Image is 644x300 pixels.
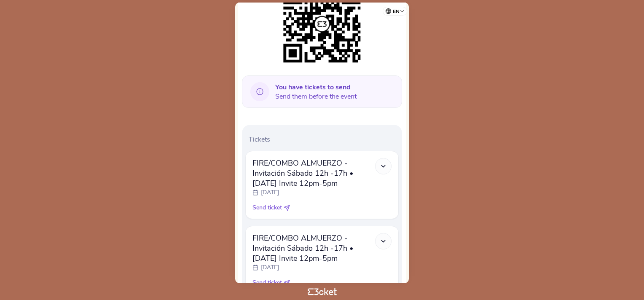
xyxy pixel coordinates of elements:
[249,135,399,144] p: Tickets
[275,83,357,101] span: Send them before the event
[252,233,375,263] span: FIRE/COMBO ALMUERZO - Invitación Sábado 12h -17h • [DATE] Invite 12pm-5pm
[252,204,282,212] span: Send ticket
[252,158,375,188] span: FIRE/COMBO ALMUERZO - Invitación Sábado 12h -17h • [DATE] Invite 12pm-5pm
[275,83,351,92] b: You have tickets to send
[261,188,279,197] p: [DATE]
[261,263,279,272] p: [DATE]
[252,279,282,287] span: Send ticket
